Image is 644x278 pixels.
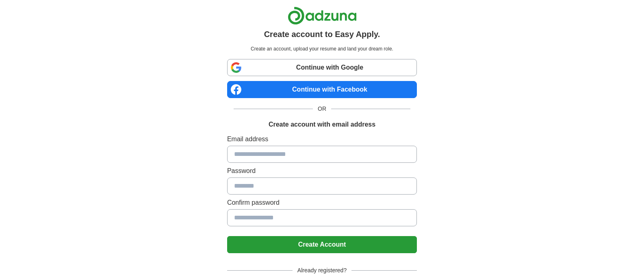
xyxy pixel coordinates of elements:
span: Already registered? [293,266,351,275]
h1: Create account with email address [269,120,375,129]
label: Password [227,166,417,176]
a: Continue with Google [227,59,417,76]
label: Email address [227,134,417,144]
span: OR [313,105,331,113]
p: Create an account, upload your resume and land your dream role. [229,45,415,53]
h1: Create account to Easy Apply. [264,28,380,40]
button: Create Account [227,236,417,253]
a: Continue with Facebook [227,81,417,98]
label: Confirm password [227,198,417,208]
img: Adzuna logo [288,7,357,25]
